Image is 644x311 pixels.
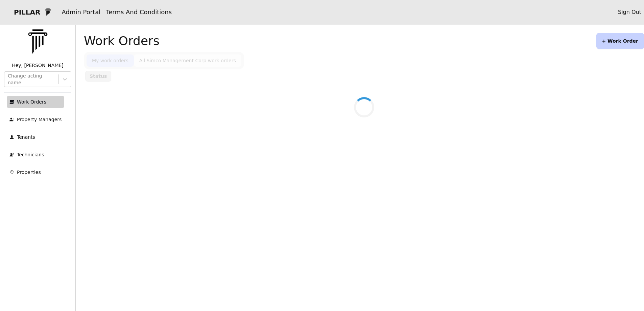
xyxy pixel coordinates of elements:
[17,116,62,123] p: Property Managers
[7,113,64,126] a: Property Managers
[596,33,644,49] button: + Work Order
[7,131,64,143] a: Tenants
[618,8,641,16] a: Sign Out
[21,25,55,59] img: PILLAR
[17,134,35,140] p: Tenants
[7,96,64,108] a: Work Orders
[43,7,53,17] img: 1
[17,151,44,158] p: Technicians
[17,169,41,176] p: Properties
[84,34,160,48] h1: Work Orders
[4,62,71,69] p: Hey, [PERSON_NAME]
[106,8,172,16] a: Terms And Conditions
[62,8,100,16] a: Admin Portal
[8,7,40,17] p: PILLAR
[17,98,46,105] p: Work Orders
[3,4,59,20] a: PILLAR
[7,166,64,178] a: Properties
[8,72,55,86] div: Change acting name
[7,149,64,161] a: Technicians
